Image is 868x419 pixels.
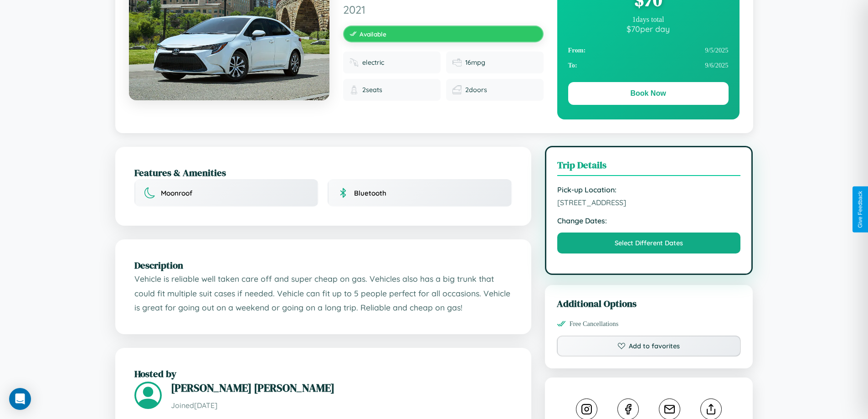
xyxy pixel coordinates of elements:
span: Free Cancellations [570,320,619,328]
h2: Hosted by [134,367,512,380]
img: Fuel type [349,58,359,67]
h3: Additional Options [557,297,741,310]
span: Bluetooth [354,189,386,197]
img: Doors [452,85,462,94]
button: Select Different Dates [557,233,741,253]
p: Joined [DATE] [171,399,512,412]
div: Give Feedback [857,191,863,228]
div: $ 70 per day [568,24,729,34]
strong: Change Dates: [557,216,741,225]
strong: Pick-up Location: [557,185,741,194]
strong: To: [568,62,577,69]
h3: [PERSON_NAME] [PERSON_NAME] [171,380,512,395]
span: [STREET_ADDRESS] [557,198,741,207]
strong: From: [568,47,586,54]
button: Add to favorites [557,336,741,357]
h2: Description [134,259,512,272]
img: Seats [349,85,359,94]
button: Book Now [568,82,729,105]
span: 16 mpg [465,58,485,67]
h2: Features & Amenities [134,166,512,179]
img: Fuel efficiency [452,58,462,67]
h3: Trip Details [557,158,741,176]
span: 2 doors [465,86,487,94]
div: Open Intercom Messenger [9,388,31,410]
span: 2021 [343,3,544,16]
span: Moonroof [161,189,192,197]
div: 9 / 6 / 2025 [568,58,729,73]
div: 1 days total [568,16,729,24]
span: Available [360,30,386,38]
div: 9 / 5 / 2025 [568,43,729,58]
span: electric [362,58,384,67]
span: 2 seats [362,86,382,94]
p: Vehicle is reliable well taken care off and super cheap on gas. Vehicles also has a big trunk tha... [134,272,512,315]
